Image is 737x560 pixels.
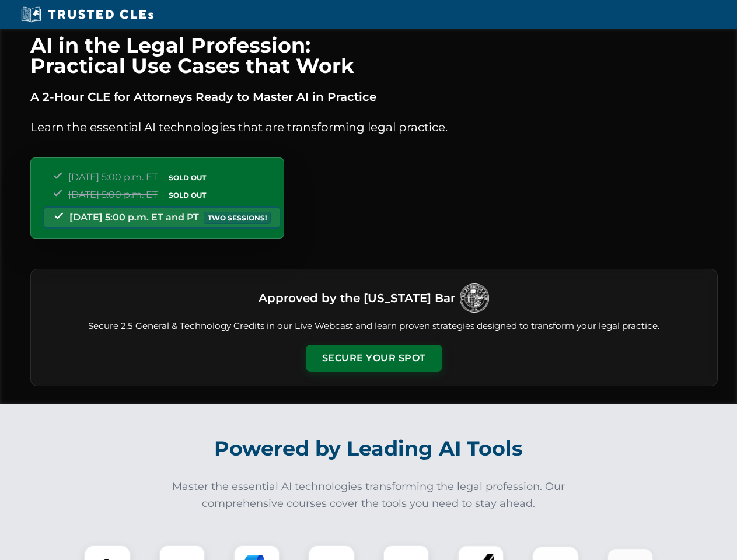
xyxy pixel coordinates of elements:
p: Secure 2.5 General & Technology Credits in our Live Webcast and learn proven strategies designed ... [45,320,703,333]
span: [DATE] 5:00 p.m. ET [68,189,158,200]
p: Master the essential AI technologies transforming the legal profession. Our comprehensive courses... [165,478,573,512]
img: Trusted CLEs [18,6,157,23]
p: A 2-Hour CLE for Attorneys Ready to Master AI in Practice [30,87,718,106]
h3: Approved by the [US_STATE] Bar [259,288,455,309]
span: SOLD OUT [165,171,210,184]
p: Learn the essential AI technologies that are transforming legal practice. [30,118,718,136]
h1: AI in the Legal Profession: Practical Use Cases that Work [30,35,718,76]
img: Logo [460,283,489,313]
button: Secure Your Spot [306,345,442,372]
span: SOLD OUT [165,189,210,201]
span: [DATE] 5:00 p.m. ET [68,171,158,183]
h2: Powered by Leading AI Tools [46,428,692,469]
